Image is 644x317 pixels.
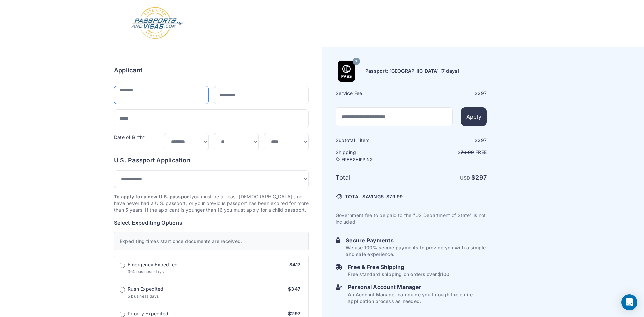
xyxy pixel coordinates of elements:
h6: Shipping [336,149,411,162]
strong: To apply for a new U.S. passport [114,194,191,199]
img: Product Name [336,61,357,82]
div: $ [412,137,487,144]
label: Date of Birth* [114,134,145,140]
span: Rush Expedited [128,286,163,293]
h6: Select Expediting Options [114,219,309,227]
button: Apply [461,107,487,126]
span: $417 [289,262,300,267]
span: $347 [288,286,300,292]
div: $ [412,90,487,97]
div: Open Intercom Messenger [621,294,637,310]
span: Priority Expedited [128,310,168,317]
p: you must be at least [DEMOGRAPHIC_DATA] and have never had a U.S. passport, or your previous pass... [114,193,309,213]
span: FREE SHIPPING [342,157,373,162]
span: 1 [358,137,360,143]
h6: Subtotal · item [336,137,411,144]
p: Government fee to be paid to the "US Department of State" is not included. [336,212,487,225]
p: We use 100% secure payments to provide you with a simple and safe experience. [346,244,487,258]
h6: Secure Payments [346,236,487,244]
h6: Free & Free Shipping [348,263,451,271]
h6: Service Fee [336,90,411,97]
span: 7 [355,57,357,66]
span: 297 [478,90,487,96]
span: $ [386,193,403,200]
p: Free standard shipping on orders over $100. [348,271,451,278]
span: 3-4 business days [128,269,164,274]
span: Emergency Expedited [128,261,178,268]
span: 79.99 [461,149,474,155]
span: 297 [475,174,487,181]
strong: $ [471,174,487,181]
h6: Total [336,173,411,182]
h6: Applicant [114,66,142,75]
span: USD [460,175,470,181]
span: Free [475,149,487,155]
h6: U.S. Passport Application [114,156,309,165]
span: 5 business days [128,294,159,299]
h6: Passport: [GEOGRAPHIC_DATA] [7 days] [365,68,460,74]
span: 79.99 [389,194,403,199]
span: 297 [478,137,487,143]
div: Expediting times start once documents are received. [114,232,309,250]
p: An Account Manager can guide you through the entire application process as needed. [348,291,487,305]
h6: Personal Account Manager [348,283,487,291]
span: $297 [288,311,300,316]
span: TOTAL SAVINGS [345,193,384,200]
p: $ [412,149,487,156]
img: Logo [131,7,184,40]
